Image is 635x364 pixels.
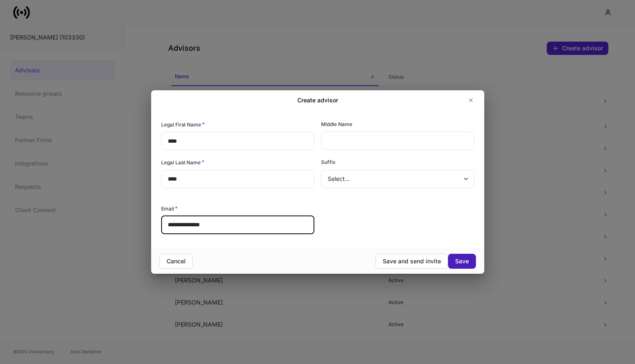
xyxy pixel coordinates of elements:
[161,204,178,213] h6: Email
[383,257,441,265] div: Save and send invite
[455,257,469,265] div: Save
[376,254,448,269] button: Save and send invite
[321,158,336,166] h6: Suffix
[321,120,352,128] h6: Middle Name
[161,120,205,129] h6: Legal First Name
[321,170,474,188] div: Select...
[161,158,204,166] h6: Legal Last Name
[448,254,476,269] button: Save
[167,257,186,265] div: Cancel
[159,254,193,269] button: Cancel
[297,96,338,104] h2: Create advisor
